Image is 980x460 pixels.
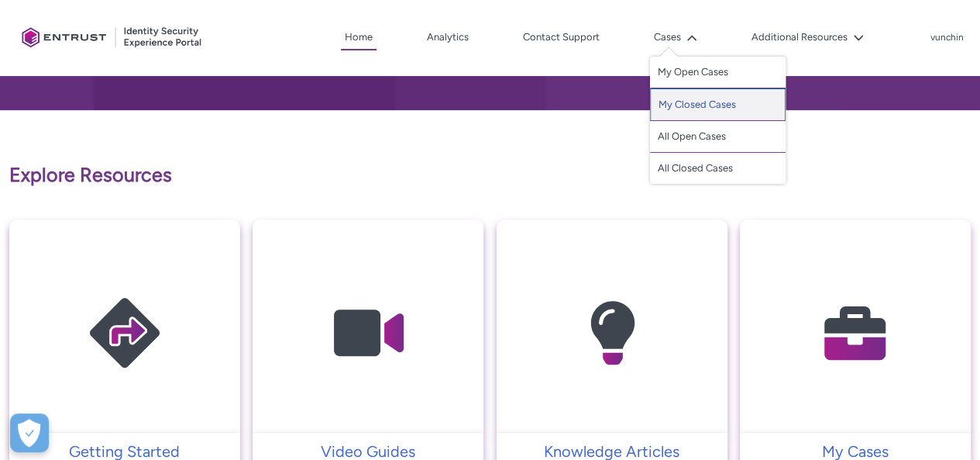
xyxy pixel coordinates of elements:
button: User Profile vunchin [930,29,965,44]
a: All Closed Cases [650,153,786,184]
a: Analytics, opens in new tab [423,26,473,49]
button: Cases [650,26,701,49]
img: Getting Started [51,250,198,417]
a: All Open Cases [650,121,786,153]
button: Open Preferences [10,413,49,452]
a: My Closed Cases [650,88,786,121]
a: Contact Support [519,26,603,49]
a: Home [341,26,377,50]
p: Explore Resources [9,161,971,190]
img: Video Guides [294,250,442,417]
img: My Cases [782,250,929,417]
a: My Open Cases [650,57,786,88]
img: Knowledge Articles [538,250,686,417]
div: Cookie Preferences [10,413,49,452]
button: Additional Resources [748,26,868,49]
p: vunchin [930,33,964,43]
